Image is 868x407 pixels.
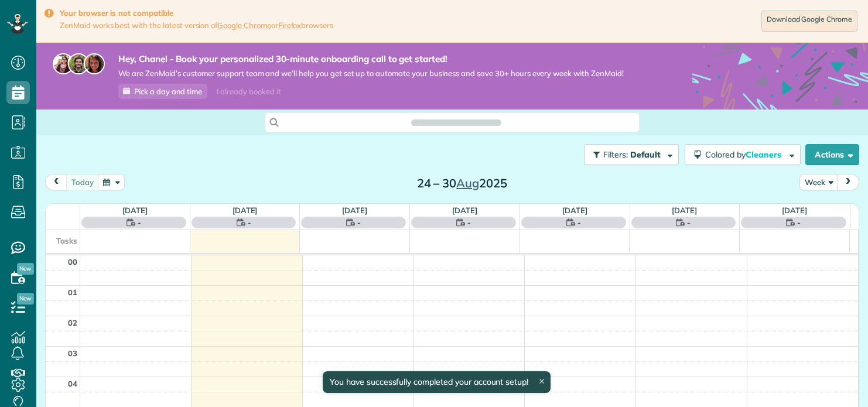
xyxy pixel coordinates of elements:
[84,53,105,74] img: michelle-19f622bdf1676172e81f8f8fba1fb50e276960ebfe0243fe18214015130c80e4.jpg
[68,257,77,266] span: 00
[562,206,587,215] a: [DATE]
[467,217,471,228] span: -
[118,84,207,99] a: Pick a day and time
[60,20,333,30] span: ZenMaid works best with the latest version of or browsers
[357,217,361,228] span: -
[761,11,857,32] a: Download Google Chrome
[456,176,479,190] span: Aug
[210,84,288,99] div: I already booked it
[66,174,99,190] button: Today
[60,8,333,18] strong: Your browser is not compatible
[705,149,785,160] span: Colored by
[323,371,551,393] div: You have successfully completed your account setup!
[68,348,77,358] span: 03
[278,20,302,30] a: Firefox
[389,177,535,190] h2: 24 – 30 2025
[685,144,801,165] button: Colored byCleaners
[687,217,691,228] span: -
[630,149,661,160] span: Default
[577,217,581,228] span: -
[17,293,34,305] span: New
[248,217,251,228] span: -
[805,144,859,165] button: Actions
[53,53,74,74] img: maria-72a9807cf96188c08ef61303f053569d2e2a8a1cde33d635c8a3ac13582a053d.jpg
[68,53,89,74] img: jorge-587dff0eeaa6aab1f244e6dc62b8924c3b6ad411094392a53c71c6c4a576187d.jpg
[122,206,148,215] a: [DATE]
[217,20,271,30] a: Google Chrome
[746,149,783,160] span: Cleaners
[45,174,67,190] button: prev
[452,206,477,215] a: [DATE]
[837,174,859,190] button: next
[603,149,628,160] span: Filters:
[342,206,367,215] a: [DATE]
[68,318,77,327] span: 02
[138,217,141,228] span: -
[799,174,838,190] button: Week
[118,53,624,65] strong: Hey, Chanel - Book your personalized 30-minute onboarding call to get started!
[118,69,624,78] span: We are ZenMaid’s customer support team and we’ll help you get set up to automate your business an...
[584,144,679,165] button: Filters: Default
[672,206,697,215] a: [DATE]
[68,288,77,297] span: 01
[578,144,679,165] a: Filters: Default
[17,263,34,275] span: New
[797,217,801,228] span: -
[68,379,77,388] span: 04
[423,117,489,128] span: Search ZenMaid…
[56,236,77,245] span: Tasks
[134,87,202,96] span: Pick a day and time
[233,206,258,215] a: [DATE]
[782,206,807,215] a: [DATE]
